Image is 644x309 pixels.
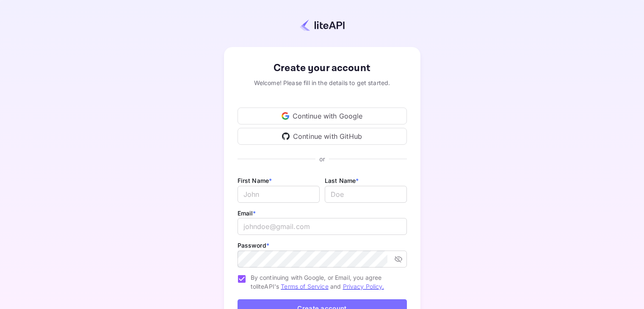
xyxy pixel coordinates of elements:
[238,210,256,217] label: Email
[281,283,328,290] a: Terms of Service
[238,186,320,203] input: John
[238,218,407,235] input: johndoe@gmail.com
[325,177,359,184] label: Last Name
[391,251,406,267] button: toggle password visibility
[251,273,400,291] span: By continuing with Google, or Email, you agree to liteAPI's and
[238,177,272,184] label: First Name
[343,283,384,290] a: Privacy Policy.
[238,128,407,145] div: Continue with GitHub
[238,242,269,249] label: Password
[238,78,407,87] div: Welcome! Please fill in the details to get started.
[238,108,407,124] div: Continue with Google
[238,61,407,76] div: Create your account
[325,186,407,203] input: Doe
[300,19,345,31] img: liteapi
